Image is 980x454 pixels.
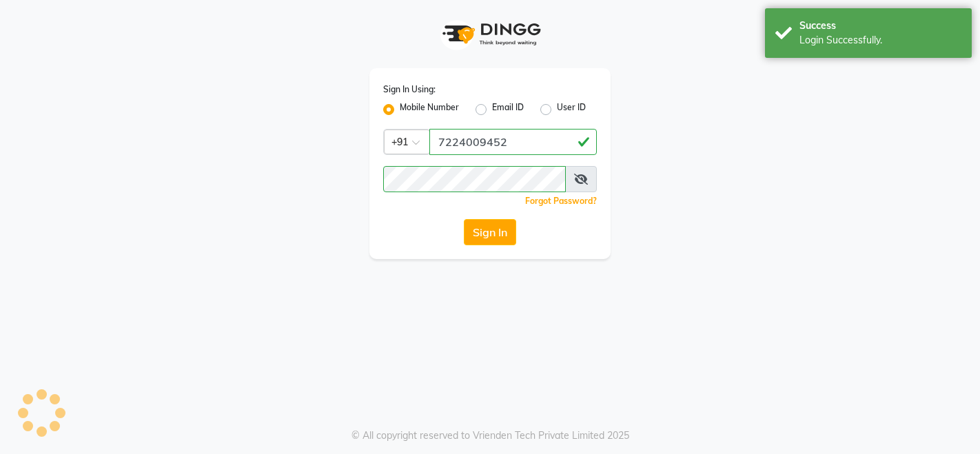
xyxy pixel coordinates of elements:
[557,101,586,118] label: User ID
[464,219,516,245] button: Sign In
[799,33,961,48] div: Login Successfully.
[383,83,436,96] label: Sign In Using:
[435,14,545,54] img: logo1.svg
[400,101,459,118] label: Mobile Number
[383,166,566,192] input: Username
[492,101,524,118] label: Email ID
[799,19,961,33] div: Success
[429,129,597,155] input: Username
[525,196,597,206] a: Forgot Password?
